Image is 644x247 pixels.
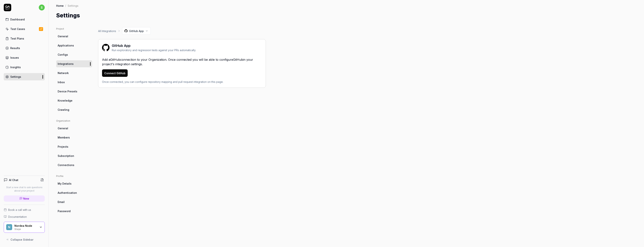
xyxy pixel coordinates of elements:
[112,43,196,48] div: GitHub App
[58,200,65,204] span: Email
[10,75,21,79] div: Settings
[10,65,21,69] div: Insights
[56,143,92,150] a: Projects
[98,29,116,33] a: All Integrations
[56,33,92,40] a: General
[8,208,31,212] span: Book a call with us
[39,4,45,10] span: s
[58,71,69,75] span: Network
[58,145,68,149] span: Projects
[14,227,37,230] div: Stage
[4,16,45,23] a: Dashboard
[58,154,74,158] span: Subscription
[4,35,45,42] a: Test Plans
[6,224,12,230] span: N
[10,56,19,60] div: Issues
[102,69,128,77] button: Connect GitHub
[56,134,92,141] a: Members
[56,97,92,104] a: Knowledge
[102,80,262,84] div: Once connected, you can configure repository mapping and pull request integration on this page.
[56,42,92,49] a: Applications
[58,209,71,213] span: Password
[10,238,34,242] span: Collapse Sidebar
[112,48,196,52] div: Run exploratory and regression tests against your PRs automatically.
[4,44,45,52] a: Results
[56,180,92,187] a: My Details
[58,182,72,186] span: My Details
[4,73,45,80] a: Settings
[56,106,92,113] a: Crawling
[10,27,25,31] div: Test Cases
[56,51,92,58] a: Configs
[56,162,92,168] a: Connections
[56,88,92,95] a: Device Presets
[4,208,45,212] a: Book a call with us
[56,174,92,178] div: Profile
[56,27,92,31] div: Project
[9,178,18,182] h4: AI Chat
[58,34,68,38] span: General
[4,195,45,202] a: New
[102,44,110,51] img: Hackoffice
[4,25,45,33] a: Test Cases
[58,89,77,93] span: Device Presets
[23,197,29,201] span: New
[56,119,92,123] div: Organization
[58,135,70,139] span: Members
[58,99,72,103] span: Knowledge
[4,215,45,219] a: Documentation
[56,189,92,196] a: Authentication
[58,53,68,57] span: Configs
[4,54,45,61] a: Issues
[39,4,45,11] button: s
[56,125,92,132] a: General
[56,70,92,76] a: Network
[4,222,45,233] button: NNordea NodeStage
[58,163,74,167] span: Connections
[4,186,45,192] p: Start a new chat to ask questions about your project
[102,57,262,66] p: Add a GitHub connection to your Organization. Once connected you will be able to configure GitHub...
[14,224,37,228] div: Nordea Node
[56,79,92,86] a: Inbox
[56,11,80,20] h1: Settings
[8,215,27,219] span: Documentation
[56,208,92,215] a: Password
[65,4,66,7] div: /
[58,43,74,47] span: Applications
[4,236,45,243] button: Collapse Sidebar
[68,4,78,7] div: Settings
[4,64,45,71] a: Insights
[58,108,69,112] span: Crawling
[58,191,77,195] span: Authentication
[58,80,65,84] span: Inbox
[10,46,20,50] div: Results
[58,62,74,66] span: Integrations
[56,198,92,205] a: Email
[10,37,24,40] div: Test Plans
[58,126,68,130] span: General
[56,60,92,67] a: Integrations
[56,152,92,159] a: Subscription
[10,17,25,21] div: Dashboard
[56,4,64,7] a: Home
